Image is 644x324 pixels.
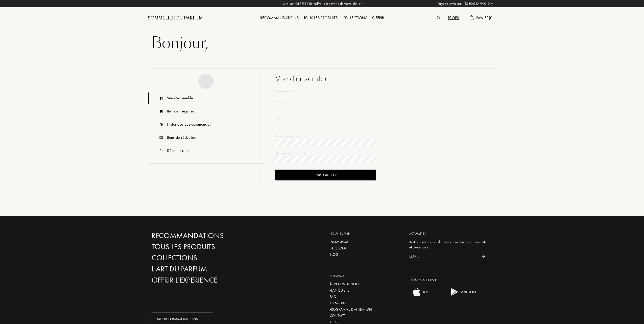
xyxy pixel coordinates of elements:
[330,246,402,251] a: Facebook
[205,77,207,86] div: -
[340,15,370,21] div: Collections
[445,15,462,20] a: Profil
[275,117,376,122] div: Nom
[152,265,260,273] a: L'Art du Parfum
[330,288,402,293] a: Plan du site
[330,273,402,278] div: A propos
[301,15,340,21] div: Tous les produits
[258,15,301,20] a: Recommandations
[275,74,485,84] div: Vue d’ensemble
[438,1,464,6] span: Pays de livraison :
[275,134,376,139] div: Ancien mot de passe
[158,119,164,130] img: icn_history.svg
[167,134,196,141] div: Bons de réduction
[158,92,164,104] img: icn_overview.svg
[409,251,478,262] input: Email
[152,231,260,240] a: Recommandations
[340,15,370,20] a: Collections
[460,287,476,297] div: ANDROID
[275,151,376,156] div: Nouveau mot de passe
[445,15,462,21] div: Profil
[275,170,376,180] div: Enregistrer
[330,239,402,245] a: Instagram
[330,313,402,318] a: Contact
[201,314,211,324] div: animation
[330,300,402,306] a: Kit media
[469,15,473,20] img: cart.svg
[148,15,203,21] a: Sommelier du Parfum
[422,287,428,297] div: IOS
[447,293,476,298] a: android appANDROID
[409,293,428,298] a: ios appIOS
[409,231,489,236] div: Actualités
[258,15,301,21] div: Recommandations
[330,307,402,312] a: Programme d’affiliation
[275,100,376,105] div: Prénom
[275,89,376,94] div: Adresse email
[158,132,164,143] img: icn_code.svg
[301,15,340,20] a: Tous les produits
[152,242,260,251] a: Tous les produits
[158,106,164,117] img: icn_book.svg
[152,33,493,53] div: Bonjour ,
[330,231,402,236] div: Nous suivre
[330,252,402,257] a: Blog
[167,148,189,154] div: Déconnexion
[437,16,440,20] img: search_icn.svg
[158,145,164,156] img: icn_logout.svg
[167,121,211,127] div: Historique des commandes
[476,15,494,20] span: Panier ( 0 )
[482,255,485,258] img: news_send.svg
[409,277,489,282] div: Télécharger L’app
[412,287,422,297] img: ios app
[490,2,494,6] img: arrow_w.png
[370,15,387,21] div: Offrir
[152,253,260,262] a: Collections
[450,287,460,297] img: android app
[330,282,402,287] a: À propos de nous
[167,108,195,114] div: Items enregistrés
[409,239,489,250] div: Restez informé.e des dernières nouveautés, évènements et plus encore.
[152,276,260,285] a: Offrir l'experience
[370,15,387,20] a: Offrir
[330,294,402,299] a: FAQ
[167,95,193,101] div: Vue d’ensemble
